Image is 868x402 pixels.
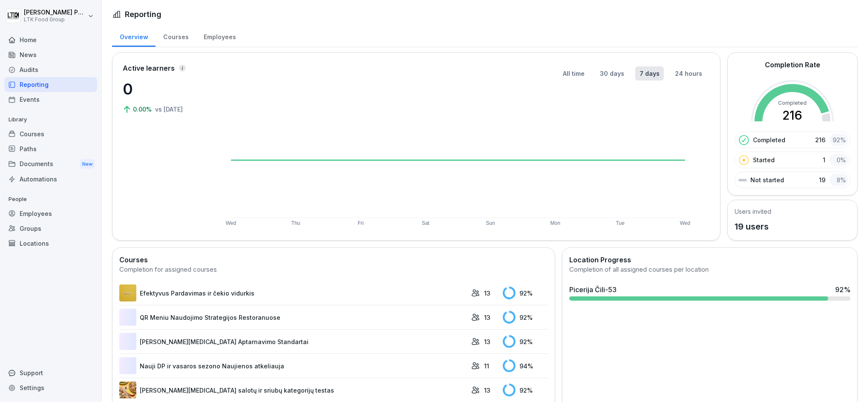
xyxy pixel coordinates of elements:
[484,313,490,322] p: 13
[119,284,467,301] a: Efektyvus Pardavimas ir čekio vidurkis
[735,220,771,233] p: 19 users
[4,47,97,62] a: News
[503,359,548,372] div: 94 %
[765,60,820,70] h2: Completion Rate
[503,287,548,299] div: 92 %
[119,255,548,265] h2: Courses
[4,192,97,206] p: People
[753,155,775,164] p: Started
[671,66,707,80] button: 24 hours
[80,159,95,169] div: New
[551,220,560,226] text: Mon
[4,206,97,221] a: Employees
[4,380,97,395] a: Settings
[569,265,851,275] div: Completion of all assigned courses per location
[4,126,97,141] a: Courses
[815,135,825,144] p: 216
[133,105,153,114] p: 0.00%
[112,25,156,47] a: Overview
[291,220,300,226] text: Thu
[422,220,430,226] text: Sat
[830,154,848,166] div: 0 %
[119,382,467,399] a: [PERSON_NAME][MEDICAL_DATA] salotų ir sriubų kategorijų testas
[4,156,97,172] div: Documents
[196,25,243,47] a: Employees
[680,220,690,226] text: Wed
[4,365,97,380] div: Support
[24,17,86,23] p: LTK Food Group
[119,357,467,374] a: Nauji DP ir vasaros sezono Naujienos atkeliauja
[4,236,97,251] a: Locations
[119,333,467,350] a: [PERSON_NAME][MEDICAL_DATA] Aptarnavimo Standartai
[123,63,175,73] p: Active learners
[125,9,161,20] h1: Reporting
[486,220,495,226] text: Sun
[484,337,490,346] p: 13
[226,220,236,226] text: Wed
[484,362,489,370] p: 11
[596,66,629,80] button: 30 days
[123,78,208,100] p: 0
[823,155,825,164] p: 1
[24,9,86,16] p: [PERSON_NAME] Patalauskaitė
[484,289,490,298] p: 13
[358,220,364,226] text: Fri
[559,66,589,80] button: All time
[750,175,784,184] p: Not started
[4,221,97,236] a: Groups
[4,77,97,92] a: Reporting
[4,172,97,187] a: Automations
[155,105,183,114] p: vs [DATE]
[566,281,854,304] a: Picerija Čili-5392%
[119,265,548,275] div: Completion for assigned courses
[4,92,97,107] a: Events
[616,220,625,226] text: Tue
[156,25,196,47] a: Courses
[4,141,97,156] a: Paths
[830,134,848,146] div: 92 %
[119,309,467,326] a: QR Meniu Naudojimo Strategijos Restoranuose
[569,255,851,265] h2: Location Progress
[503,384,548,396] div: 92 %
[753,135,785,144] p: Completed
[503,335,548,348] div: 92 %
[735,207,771,216] h5: Users invited
[4,32,97,47] a: Home
[119,382,136,399] img: r6wzbpj60dgtzxj6tcfj9nqf.png
[503,311,548,324] div: 92 %
[830,174,848,186] div: 8 %
[819,175,825,184] p: 19
[484,386,490,395] p: 13
[635,66,664,80] button: 7 days
[835,284,851,295] div: 92 %
[569,284,617,295] div: Picerija Čili-53
[4,62,97,77] a: Audits
[4,156,97,172] a: DocumentsNew
[4,113,97,126] p: Library
[119,284,136,301] img: i32ivo17vr8ipzoc40eewowb.png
